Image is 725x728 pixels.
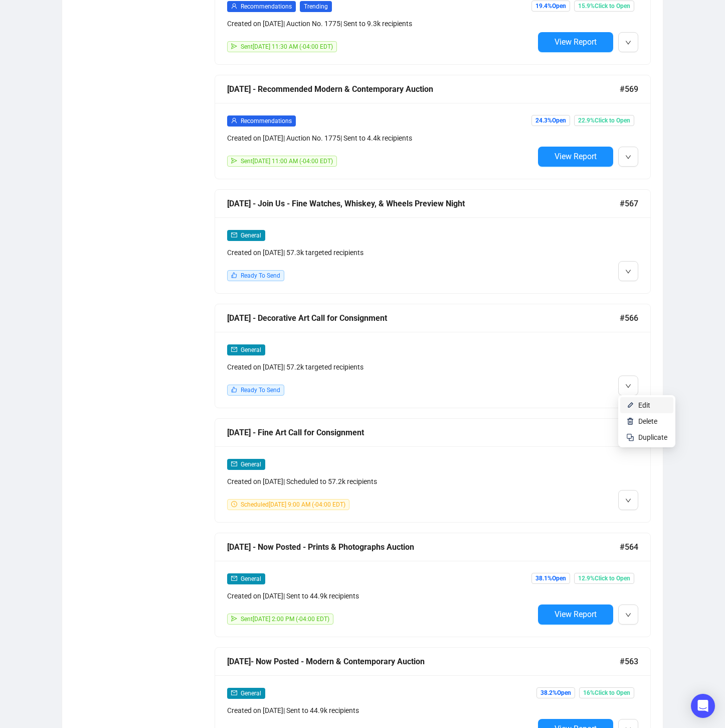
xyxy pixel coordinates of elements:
span: Sent [DATE] 11:00 AM (-04:00 EDT) [241,158,333,165]
span: send [231,616,237,622]
span: View Report [555,610,597,619]
div: [DATE] - Now Posted - Prints & Photographs Auction [227,541,620,553]
span: 12.9% Click to Open [574,573,634,584]
div: Created on [DATE] | Auction No. 1775 | Sent to 4.4k recipients [227,133,534,144]
img: svg+xml;base64,PHN2ZyB4bWxucz0iaHR0cDovL3d3dy53My5vcmcvMjAwMC9zdmciIHdpZHRoPSIyNCIgaGVpZ2h0PSIyNC... [626,433,634,441]
span: View Report [555,37,597,47]
span: #567 [620,197,638,210]
span: View Report [555,152,597,161]
span: General [241,575,261,582]
span: like [231,272,237,278]
span: General [241,346,261,353]
span: mail [231,575,237,581]
div: Created on [DATE] | 57.3k targeted recipients [227,247,534,258]
span: General [241,690,261,697]
span: clock-circle [231,501,237,507]
a: [DATE] - Now Posted - Prints & Photographs Auction#564mailGeneralCreated on [DATE]| Sent to 44.9k... [215,533,651,637]
span: like [231,387,237,393]
span: send [231,43,237,49]
button: View Report [538,147,613,167]
div: [DATE] - Join Us - Fine Watches, Whiskey, & Wheels Preview Night [227,197,620,210]
span: down [625,383,631,389]
span: Ready To Send [241,272,280,279]
span: mail [231,461,237,467]
div: [DATE]- Now Posted - Modern & Contemporary Auction [227,655,620,668]
div: Created on [DATE] | 57.2k targeted recipients [227,361,534,373]
span: General [241,461,261,468]
span: 22.9% Click to Open [574,115,634,126]
span: send [231,158,237,164]
div: Created on [DATE] | Sent to 44.9k recipients [227,705,534,716]
span: mail [231,690,237,696]
span: Trending [300,1,332,12]
span: Recommendations [241,3,292,10]
span: Sent [DATE] 11:30 AM (-04:00 EDT) [241,43,333,50]
span: #569 [620,83,638,95]
span: down [625,40,631,46]
img: svg+xml;base64,PHN2ZyB4bWxucz0iaHR0cDovL3d3dy53My5vcmcvMjAwMC9zdmciIHhtbG5zOnhsaW5rPSJodHRwOi8vd3... [626,417,634,425]
span: user [231,117,237,124]
div: [DATE] - Decorative Art Call for Consignment [227,312,620,324]
a: [DATE] - Fine Art Call for Consignment#565mailGeneralCreated on [DATE]| Scheduled to 57.2k recipi... [215,418,651,523]
span: #564 [620,541,638,553]
a: [DATE] - Join Us - Fine Watches, Whiskey, & Wheels Preview Night#567mailGeneralCreated on [DATE]|... [215,189,651,294]
span: Sent [DATE] 2:00 PM (-04:00 EDT) [241,616,329,623]
div: Open Intercom Messenger [691,694,715,718]
div: Created on [DATE] | Sent to 44.9k recipients [227,590,534,601]
span: down [625,154,631,160]
span: #563 [620,655,638,668]
span: down [625,612,631,618]
button: View Report [538,604,613,625]
span: Delete [638,417,657,425]
div: [DATE] - Recommended Modern & Contemporary Auction [227,83,620,95]
span: Ready To Send [241,387,280,394]
span: down [625,269,631,275]
span: mail [231,346,237,352]
span: 38.2% Open [536,687,575,698]
span: mail [231,232,237,238]
div: Created on [DATE] | Auction No. 1775 | Sent to 9.3k recipients [227,18,534,29]
img: svg+xml;base64,PHN2ZyB4bWxucz0iaHR0cDovL3d3dy53My5vcmcvMjAwMC9zdmciIHhtbG5zOnhsaW5rPSJodHRwOi8vd3... [626,401,634,409]
span: 38.1% Open [531,573,570,584]
a: [DATE] - Recommended Modern & Contemporary Auction#569userRecommendationsCreated on [DATE]| Aucti... [215,75,651,179]
span: Scheduled [DATE] 9:00 AM (-04:00 EDT) [241,501,345,508]
span: user [231,3,237,9]
button: View Report [538,32,613,52]
div: [DATE] - Fine Art Call for Consignment [227,426,620,439]
span: Edit [638,401,650,409]
div: Created on [DATE] | Scheduled to 57.2k recipients [227,476,534,487]
span: Duplicate [638,433,667,441]
span: 19.4% Open [531,1,570,12]
span: down [625,498,631,504]
span: #566 [620,312,638,324]
span: 15.9% Click to Open [574,1,634,12]
span: 16% Click to Open [579,687,634,698]
span: General [241,232,261,239]
span: Recommendations [241,117,292,125]
span: 24.3% Open [531,115,570,126]
a: [DATE] - Decorative Art Call for Consignment#566mailGeneralCreated on [DATE]| 57.2k targeted reci... [215,304,651,408]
